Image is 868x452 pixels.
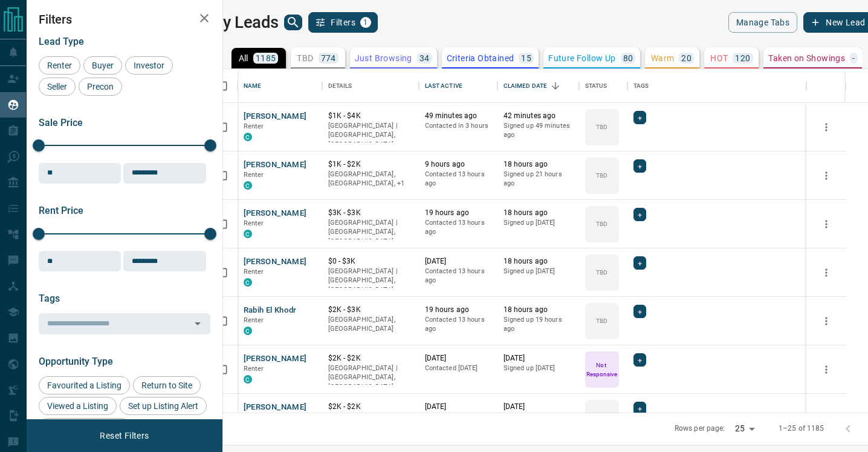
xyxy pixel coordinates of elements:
p: 1–25 of 1185 [779,424,824,434]
span: Renter [244,316,264,324]
button: search button [284,15,302,30]
p: $2K - $2K [328,353,413,364]
span: Tags [39,293,60,304]
span: + [638,402,642,414]
p: TBD [596,316,607,325]
button: more [817,167,835,185]
div: Set up Listing Alert [120,397,207,415]
div: Tags [633,69,649,103]
p: $1K - $2K [328,159,413,170]
div: 25 [730,420,759,437]
div: + [633,111,646,124]
span: + [638,354,642,366]
span: + [638,160,642,172]
p: [GEOGRAPHIC_DATA] | [GEOGRAPHIC_DATA], [GEOGRAPHIC_DATA] [328,218,413,247]
p: [GEOGRAPHIC_DATA] | [GEOGRAPHIC_DATA], [GEOGRAPHIC_DATA] [328,364,413,392]
p: Contacted 13 hours ago [425,315,491,334]
p: [DATE] [425,353,491,364]
button: [PERSON_NAME] [244,256,307,268]
button: [PERSON_NAME] [244,159,307,171]
div: Last Active [425,69,462,103]
p: Signed up 21 hours ago [504,170,573,188]
p: - [852,54,855,62]
p: TBD [596,122,607,131]
p: $0 - $3K [328,256,413,267]
span: Return to Site [137,381,196,390]
div: Viewed a Listing [39,397,117,415]
p: Signed up [DATE] [504,267,573,276]
p: 49 minutes ago [425,111,491,121]
div: + [633,256,646,270]
div: Last Active [419,69,497,103]
p: 80 [623,54,633,62]
p: Just Browsing [355,54,412,62]
span: Investor [129,61,169,70]
span: Renter [244,122,264,130]
button: more [817,118,835,136]
span: Renter [244,365,264,373]
button: [PERSON_NAME] [244,402,307,413]
p: $3K - $3K [328,208,413,218]
span: Renter [244,219,264,227]
p: 18 hours ago [504,256,573,267]
p: Signed up 49 minutes ago [504,121,573,140]
button: Rabih El Khodr [244,305,297,316]
p: Contacted [DATE] [425,364,491,373]
div: Tags [627,69,806,103]
p: Contacted 13 hours ago [425,267,491,285]
div: condos.ca [244,133,252,141]
div: Name [244,69,262,103]
span: + [638,305,642,317]
div: condos.ca [244,327,252,335]
p: $2K - $3K [328,305,413,315]
p: 9 hours ago [425,159,491,170]
button: [PERSON_NAME] [244,111,307,122]
button: Manage Tabs [728,12,797,33]
h2: Filters [39,12,210,27]
p: [DATE] [425,256,491,267]
p: 18 hours ago [504,305,573,315]
button: more [817,215,835,233]
p: Criteria Obtained [447,54,514,62]
p: TBD [596,219,607,228]
p: TBD [596,171,607,180]
span: Viewed a Listing [43,401,112,411]
div: Investor [125,56,173,75]
div: + [633,305,646,318]
p: HOT [710,54,728,62]
p: $2K - $2K [328,402,413,412]
p: Contacted 13 hours ago [425,170,491,188]
div: Status [585,69,607,103]
div: condos.ca [244,181,252,190]
span: + [638,257,642,269]
p: Toronto [328,170,413,188]
button: more [817,361,835,379]
p: Signed up [DATE] [504,412,573,422]
button: more [817,264,835,282]
div: + [633,159,646,173]
p: All [239,54,248,62]
span: Buyer [88,61,118,70]
p: 20 [681,54,691,62]
div: Details [322,69,419,103]
p: 774 [321,54,336,62]
button: Open [189,315,206,332]
div: Renter [39,56,80,75]
p: 19 hours ago [425,208,491,218]
p: Contacted in 3 hours [425,121,491,131]
div: condos.ca [244,230,252,238]
div: condos.ca [244,278,252,287]
button: Reset Filters [92,425,157,446]
h1: My Leads [209,13,279,32]
div: + [633,402,646,415]
div: Seller [39,78,76,96]
span: 1 [361,18,370,27]
p: [GEOGRAPHIC_DATA] | [GEOGRAPHIC_DATA], [GEOGRAPHIC_DATA] [328,121,413,150]
p: TBD [596,268,607,277]
p: 18 hours ago [504,208,573,218]
span: Opportunity Type [39,356,113,367]
span: Favourited a Listing [43,381,126,390]
div: condos.ca [244,375,252,384]
p: [DATE] [504,402,573,412]
button: more [817,312,835,330]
